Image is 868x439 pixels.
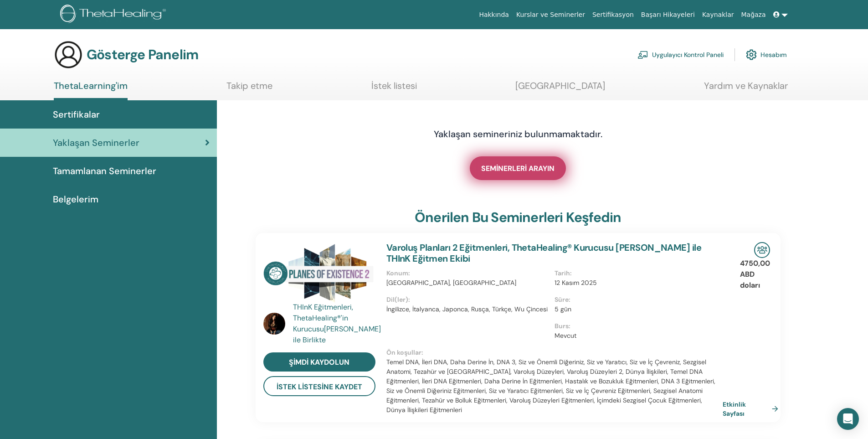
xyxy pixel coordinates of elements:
[87,46,198,63] font: Gösterge Panelim
[723,400,782,418] a: Etkinlik Sayfası
[481,164,555,173] font: SEMİNERLERİ ARAYIN
[754,242,770,258] img: Yüz Yüze Seminer
[637,51,648,59] img: chalkboard-teacher.svg
[637,45,724,65] a: Uygulayıcı Kontrol Paneli
[371,80,417,98] a: İstek listesi
[386,358,715,414] font: Temel DNA, İleri DNA, Daha Derine İn, DNA 3, Siz ve Önemli Diğeriniz, Siz ve Yaratıcı, Siz ve İç ...
[293,302,377,346] a: THInK Eğitmenleri, ThetaHealing®'in Kurucusu[PERSON_NAME] ile Birlikte
[513,6,589,23] a: Kurslar ve Seminerler
[54,80,128,92] font: ThetaLearning'im
[746,45,787,65] a: Hesabım
[263,313,285,335] img: default.jpg
[263,376,375,396] button: istek listesine kaydet
[53,193,98,205] font: Belgelerim
[53,165,156,177] font: Tamamlanan Seminerler
[569,322,570,330] font: :
[386,305,548,313] font: İngilizce, İtalyanca, Japonca, Rusça, Türkçe, Wu Çincesi
[386,295,408,304] font: Dil(ler)
[277,382,362,392] font: istek listesine kaydet
[475,6,513,23] a: Hakkında
[479,11,509,18] font: Hakkında
[515,80,605,98] a: [GEOGRAPHIC_DATA]
[60,5,169,25] img: logo.png
[740,258,770,290] font: 4750,00 ABD doları
[555,279,597,287] font: 12 Kasım 2025
[263,352,375,372] a: şimdi kaydolun
[637,6,699,23] a: Başarı Hikayeleri
[746,47,757,62] img: cog.svg
[54,40,83,69] img: generic-user-icon.jpg
[226,80,272,92] font: Takip etme
[555,322,569,330] font: Burs
[704,80,788,92] font: Yardım ve Kaynaklar
[515,80,605,92] font: [GEOGRAPHIC_DATA]
[555,295,569,304] font: Süre
[408,269,410,277] font: :
[293,302,353,334] font: THInK Eğitmenleri, ThetaHealing®'in Kurucusu
[386,269,408,277] font: Konum
[723,401,746,418] font: Etkinlik Sayfası
[570,269,572,277] font: :
[53,108,100,120] font: Sertifikalar
[702,11,734,18] font: Kaynaklar
[470,156,566,180] a: SEMİNERLERİ ARAYIN
[408,295,410,304] font: :
[704,80,788,98] a: Yardım ve Kaynaklar
[837,408,859,430] div: Intercom Messenger'ı açın
[53,137,139,149] font: Yaklaşan Seminerler
[289,357,349,367] font: şimdi kaydolun
[592,11,634,18] font: Sertifikasyon
[641,11,695,18] font: Başarı Hikayeleri
[54,80,128,100] a: ThetaLearning'im
[226,80,272,98] a: Takip etme
[263,242,375,305] img: Varoluş Planları 2 Eğitmenleri
[555,269,570,277] font: Tarih
[421,348,423,356] font: :
[737,6,769,23] a: Mağaza
[699,6,738,23] a: Kaynaklar
[293,324,381,345] font: [PERSON_NAME] ile Birlikte
[371,80,417,92] font: İstek listesi
[386,348,421,356] font: Ön koşullar
[415,208,621,226] font: önerilen bu seminerleri keşfedin
[741,11,765,18] font: Mağaza
[760,51,787,59] font: Hesabım
[569,295,570,304] font: :
[516,11,585,18] font: Kurslar ve Seminerler
[555,331,576,340] font: Mevcut
[434,128,602,140] font: Yaklaşan semineriniz bulunmamaktadır.
[589,6,637,23] a: Sertifikasyon
[386,279,516,287] font: [GEOGRAPHIC_DATA], [GEOGRAPHIC_DATA]
[652,51,724,59] font: Uygulayıcı Kontrol Paneli
[555,305,571,313] font: 5 gün
[386,242,702,264] a: Varoluş Planları 2 Eğitmenleri, ThetaHealing® Kurucusu [PERSON_NAME] ile THInK Eğitmen Ekibi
